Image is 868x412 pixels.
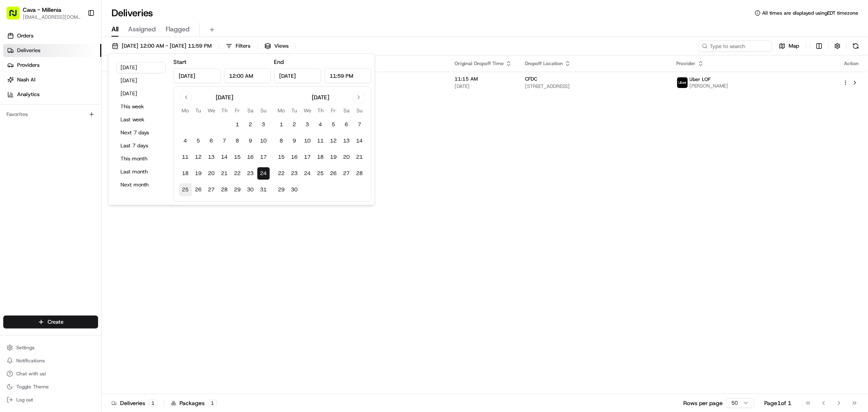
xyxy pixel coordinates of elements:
[117,88,166,99] button: [DATE]
[288,106,301,115] th: Tuesday
[340,118,353,131] button: 6
[192,183,205,196] button: 26
[16,149,23,155] img: 1736555255976-a54dd68f-1ca7-489b-9aae-adbdc363a1c4
[117,127,166,138] button: Next 7 days
[231,118,244,131] button: 1
[244,118,257,131] button: 2
[68,148,70,155] span: •
[244,167,257,180] button: 23
[257,134,270,147] button: 10
[108,40,215,52] button: [DATE] 12:00 AM - [DATE] 11:59 PM
[455,60,504,67] span: Original Dropoff Time
[21,53,134,61] input: Clear
[275,167,288,180] button: 22
[37,78,133,86] div: Start new chat
[257,167,270,180] button: 24
[174,68,221,83] input: Date
[353,92,365,103] button: Go to next month
[3,355,98,366] button: Notifications
[257,151,270,164] button: 17
[275,118,288,131] button: 1
[171,399,217,407] div: Packages
[288,151,301,164] button: 16
[244,106,257,115] th: Saturday
[314,106,327,115] th: Thursday
[117,75,166,86] button: [DATE]
[117,140,166,151] button: Last 7 days
[16,182,62,190] span: Knowledge Base
[353,118,366,131] button: 7
[8,118,21,134] img: Wisdom Oko
[218,134,231,147] button: 7
[218,183,231,196] button: 28
[274,42,289,50] span: Views
[117,179,166,191] button: Next month
[16,357,45,364] span: Notifications
[117,153,166,164] button: This month
[179,151,192,164] button: 11
[3,368,98,379] button: Chat with us!
[314,167,327,180] button: 25
[3,342,98,353] button: Settings
[179,106,192,115] th: Monday
[81,202,98,208] span: Pylon
[205,151,218,164] button: 13
[17,32,33,39] span: Orders
[128,24,156,34] span: Assigned
[353,167,366,180] button: 28
[112,7,153,20] h1: Deliveries
[205,106,218,115] th: Wednesday
[314,134,327,147] button: 11
[88,126,91,133] span: •
[208,399,217,407] div: 1
[179,167,192,180] button: 18
[117,62,166,73] button: [DATE]
[8,78,23,92] img: 1736555255976-a54dd68f-1ca7-489b-9aae-adbdc363a1c4
[340,134,353,147] button: 13
[314,151,327,164] button: 18
[218,106,231,115] th: Thursday
[314,118,327,131] button: 4
[205,167,218,180] button: 20
[16,370,46,377] span: Chat with us!
[274,68,321,83] input: Date
[301,167,314,180] button: 24
[677,60,696,67] span: Provider
[3,394,98,405] button: Log out
[23,6,61,14] button: Cava - Millenia
[340,151,353,164] button: 20
[236,42,250,50] span: Filters
[205,134,218,147] button: 6
[275,183,288,196] button: 29
[257,183,270,196] button: 31
[3,29,101,42] a: Orders
[179,134,192,147] button: 4
[3,3,84,23] button: Cava - Millenia[EMAIL_ADDRESS][DOMAIN_NAME]
[5,179,66,193] a: 📗Knowledge Base
[301,118,314,131] button: 3
[288,118,301,131] button: 2
[353,151,366,164] button: 21
[683,399,723,407] p: Rows per page
[66,179,134,193] a: 💻API Documentation
[525,60,563,67] span: Dropoff Location
[8,33,148,46] p: Welcome 👋
[17,91,39,98] span: Analytics
[17,78,32,92] img: 8571987876998_91fb9ceb93ad5c398215_72.jpg
[205,183,218,196] button: 27
[8,183,15,189] div: 📗
[525,76,537,82] span: CFDC
[677,77,688,88] img: uber-new-logo.jpeg
[192,167,205,180] button: 19
[218,151,231,164] button: 14
[224,68,271,83] input: Time
[301,134,314,147] button: 10
[288,134,301,147] button: 9
[112,399,157,407] div: Deliveries
[8,140,21,153] img: Brigitte Vinadas
[301,151,314,164] button: 17
[275,151,288,164] button: 15
[17,61,39,69] span: Providers
[690,83,728,89] span: [PERSON_NAME]
[274,58,284,66] label: End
